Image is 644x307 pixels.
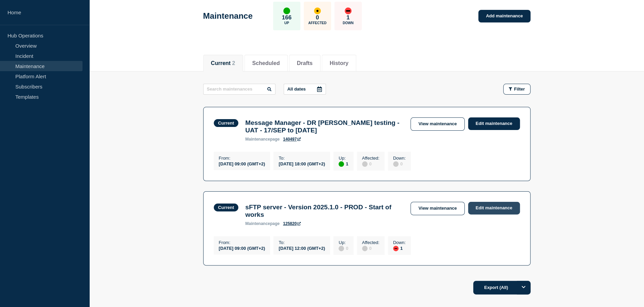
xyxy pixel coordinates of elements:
[297,60,313,66] button: Drafts
[219,245,265,251] div: [DATE] 09:00 (GMT+2)
[345,7,351,14] div: down
[284,84,326,95] button: All dates
[218,120,234,126] div: Current
[330,60,348,66] button: History
[410,117,464,131] a: View maintenance
[517,281,530,294] button: Options
[514,86,525,92] span: Filter
[245,137,270,142] span: maintenance
[410,202,464,215] a: View maintenance
[283,137,301,142] a: 140497
[245,221,280,226] p: page
[339,240,348,245] p: Up :
[362,161,379,167] div: 0
[339,246,344,251] div: disabled
[362,240,379,245] p: Affected :
[339,156,348,161] p: Up :
[287,86,306,92] p: All dates
[279,156,325,161] p: To :
[393,245,406,251] div: 1
[478,10,530,22] a: Add maintenance
[339,161,348,167] div: 1
[232,60,235,66] span: 2
[252,60,280,66] button: Scheduled
[219,240,265,245] p: From :
[503,84,530,95] button: Filter
[314,7,321,14] div: affected
[362,161,368,167] div: disabled
[219,156,265,161] p: From :
[473,281,530,294] button: Export (All)
[362,246,368,251] div: disabled
[393,161,399,167] div: disabled
[219,161,265,166] div: [DATE] 09:00 (GMT+2)
[362,245,379,251] div: 0
[279,245,325,251] div: [DATE] 12:00 (GMT+2)
[283,7,290,14] div: up
[245,137,280,142] p: page
[316,14,319,21] p: 0
[245,119,404,134] h3: Message Manager - DR [PERSON_NAME] testing - UAT - 17/SEP to [DATE]
[339,245,348,251] div: 0
[203,84,275,95] input: Search maintenances
[362,156,379,161] p: Affected :
[279,240,325,245] p: To :
[218,205,234,210] div: Current
[308,21,326,25] p: Affected
[393,156,406,161] p: Down :
[468,117,520,130] a: Edit maintenance
[245,221,270,226] span: maintenance
[284,21,289,25] p: Up
[393,246,399,251] div: down
[211,60,235,66] button: Current 2
[282,14,291,21] p: 166
[283,221,301,226] a: 125820
[279,161,325,166] div: [DATE] 18:00 (GMT+2)
[468,202,520,214] a: Edit maintenance
[393,240,406,245] p: Down :
[339,161,344,167] div: up
[346,14,349,21] p: 1
[245,204,404,219] h3: sFTP server - Version 2025.1.0 - PROD - Start of works
[393,161,406,167] div: 0
[203,11,253,21] h1: Maintenance
[343,21,354,25] p: Down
